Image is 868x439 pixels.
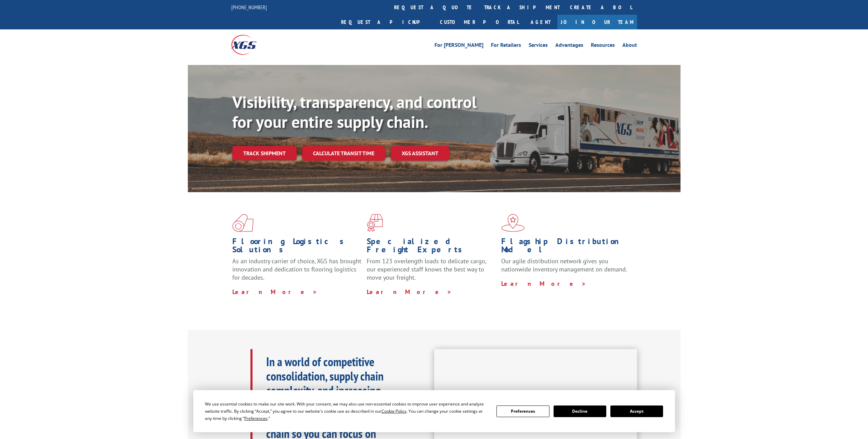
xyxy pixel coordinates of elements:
[232,91,477,132] b: Visibility, transparency, and control for your entire supply chain.
[622,42,637,50] a: About
[367,214,383,232] img: xgs-icon-focused-on-flooring-red
[610,405,663,417] button: Accept
[501,237,631,257] h1: Flagship Distribution Model
[232,237,362,257] h1: Flooring Logistics Solutions
[491,42,521,50] a: For Retailers
[367,237,496,257] h1: Specialized Freight Experts
[232,257,361,281] span: As an industry carrier of choice, XGS has brought innovation and dedication to flooring logistics...
[336,15,435,29] a: Request a pickup
[435,15,524,29] a: Customer Portal
[501,280,586,288] a: Learn More >
[205,400,488,422] div: We use essential cookies to make our site work. With your consent, we may also use non-essential ...
[501,257,627,273] span: Our agile distribution network gives you nationwide inventory management on demand.
[529,42,548,50] a: Services
[231,4,267,11] a: [PHONE_NUMBER]
[381,408,406,414] span: Cookie Policy
[496,405,549,417] button: Preferences
[302,146,385,161] a: Calculate transit time
[554,405,606,417] button: Decline
[391,146,449,161] a: XGS ASSISTANT
[367,257,496,288] p: From 123 overlength loads to delicate cargo, our experienced staff knows the best way to move you...
[435,42,483,50] a: For [PERSON_NAME]
[555,42,583,50] a: Advantages
[232,146,297,160] a: Track shipment
[591,42,615,50] a: Resources
[501,214,525,232] img: xgs-icon-flagship-distribution-model-red
[193,390,675,432] div: Cookie Consent Prompt
[244,415,268,421] span: Preferences
[557,15,637,29] a: Join Our Team
[524,15,557,29] a: Agent
[232,214,254,232] img: xgs-icon-total-supply-chain-intelligence-red
[232,288,318,296] a: Learn More >
[367,288,452,296] a: Learn More >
